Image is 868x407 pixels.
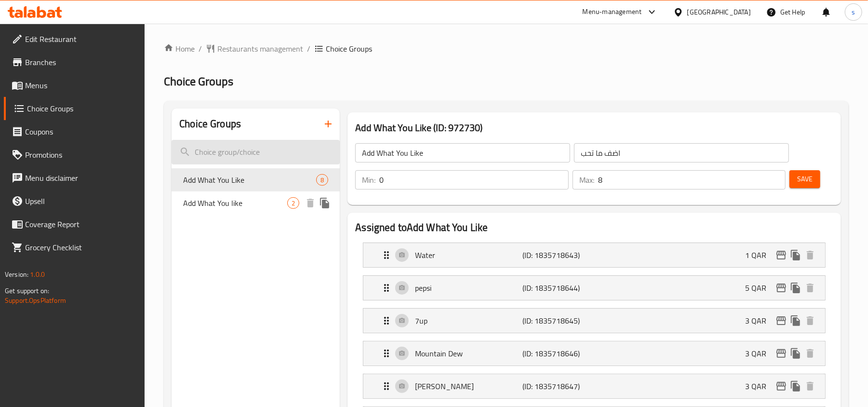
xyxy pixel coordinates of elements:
[164,43,195,54] a: Home
[788,248,803,262] button: duplicate
[687,7,751,17] div: [GEOGRAPHIC_DATA]
[25,242,137,253] span: Grocery Checklist
[415,282,522,294] p: pepsi
[25,172,137,184] span: Menu disclaimer
[4,190,145,213] a: Upsell
[4,166,145,190] a: Menu disclaimer
[317,176,328,185] span: 8
[415,249,522,261] p: Water
[523,249,595,261] p: (ID: 1835718643)
[774,281,788,295] button: edit
[183,174,316,186] span: Add What You Like
[788,379,803,393] button: duplicate
[745,315,774,326] p: 3 QAR
[303,196,318,210] button: delete
[4,143,145,166] a: Promotions
[172,191,340,215] div: Add What You like2deleteduplicate
[363,341,825,366] div: Expand
[25,126,137,137] span: Coupons
[774,346,788,361] button: edit
[523,348,595,359] p: (ID: 1835718646)
[852,7,855,17] span: s
[774,379,788,393] button: edit
[362,174,375,186] p: Min:
[774,313,788,328] button: edit
[415,315,522,326] p: 7up
[803,379,817,393] button: delete
[326,43,372,54] span: Choice Groups
[4,120,145,143] a: Coupons
[316,174,328,186] div: Choices
[579,174,594,186] p: Max:
[523,380,595,392] p: (ID: 1835718647)
[355,337,833,370] li: Expand
[355,304,833,337] li: Expand
[4,27,145,51] a: Edit Restaurant
[363,243,825,267] div: Expand
[745,282,774,294] p: 5 QAR
[307,43,310,54] li: /
[745,249,774,261] p: 1 QAR
[803,281,817,295] button: delete
[415,380,522,392] p: [PERSON_NAME]
[164,70,233,92] span: Choice Groups
[206,43,303,54] a: Restaurants management
[583,6,642,18] div: Menu-management
[355,220,833,235] h2: Assigned to Add What You Like
[788,281,803,295] button: duplicate
[179,117,241,131] h2: Choice Groups
[30,268,45,281] span: 1.0.0
[4,74,145,97] a: Menus
[25,56,137,68] span: Branches
[217,43,303,54] span: Restaurants management
[415,348,522,359] p: Mountain Dew
[745,380,774,392] p: 3 QAR
[172,168,340,191] div: Add What You Like8
[789,170,820,188] button: Save
[25,218,137,230] span: Coverage Report
[25,195,137,207] span: Upsell
[355,370,833,403] li: Expand
[5,268,28,281] span: Version:
[797,173,813,185] span: Save
[4,51,145,74] a: Branches
[363,276,825,300] div: Expand
[803,248,817,262] button: delete
[788,346,803,361] button: duplicate
[4,236,145,259] a: Grocery Checklist
[523,315,595,326] p: (ID: 1835718645)
[363,309,825,333] div: Expand
[803,313,817,328] button: delete
[355,271,833,304] li: Expand
[287,197,299,209] div: Choices
[4,213,145,236] a: Coverage Report
[363,374,825,398] div: Expand
[788,313,803,328] button: duplicate
[4,97,145,120] a: Choice Groups
[5,294,66,307] a: Support.OpsPlatform
[164,43,849,54] nav: breadcrumb
[5,285,49,297] span: Get support on:
[355,239,833,271] li: Expand
[355,120,833,136] h3: Add What You Like (ID: 972730)
[199,43,202,54] li: /
[318,196,332,210] button: duplicate
[774,248,788,262] button: edit
[172,140,340,164] input: search
[25,33,137,45] span: Edit Restaurant
[803,346,817,361] button: delete
[523,282,595,294] p: (ID: 1835718644)
[25,149,137,161] span: Promotions
[288,199,299,208] span: 2
[25,80,137,91] span: Menus
[183,197,287,209] span: Add What You like
[27,103,137,114] span: Choice Groups
[745,348,774,359] p: 3 QAR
